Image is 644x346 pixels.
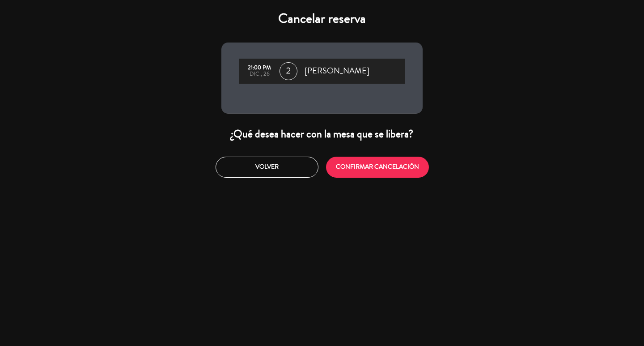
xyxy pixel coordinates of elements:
button: CONFIRMAR CANCELACIÓN [326,157,429,178]
h4: Cancelar reserva [221,11,423,27]
div: ¿Qué desea hacer con la mesa que se libera? [221,127,423,141]
div: 21:00 PM [244,65,275,71]
div: dic., 26 [244,71,275,77]
button: Volver [216,157,318,178]
span: [PERSON_NAME] [305,64,369,78]
span: 2 [280,62,297,80]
